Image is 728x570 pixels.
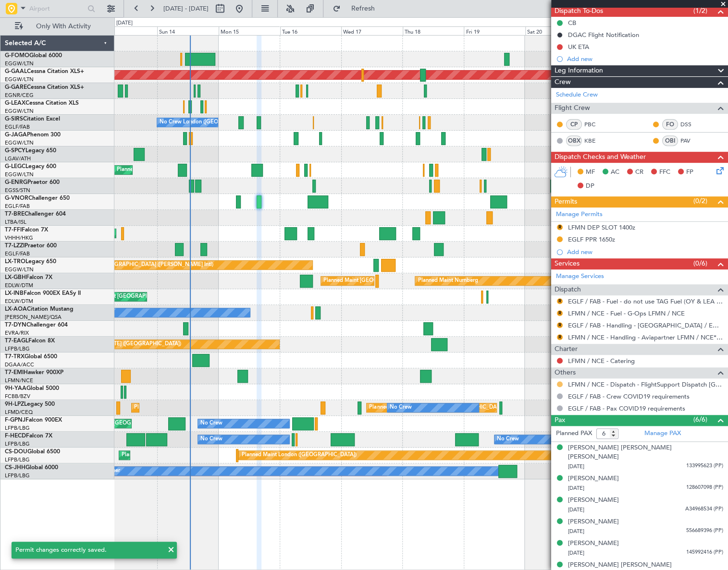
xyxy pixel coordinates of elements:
[693,414,707,424] span: (6/6)
[686,168,693,177] span: FP
[584,120,606,129] a: PBC
[5,60,34,67] a: EGGW/LTN
[555,415,565,426] span: Pax
[5,259,56,265] a: LX-TROLegacy 650
[568,31,639,39] div: DGAC Flight Notification
[5,291,24,296] span: LX-INB
[568,404,685,412] a: EGLF / FAB - Pax COVID19 requirements
[555,77,571,88] span: Crew
[568,485,584,492] span: [DATE]
[586,182,594,191] span: DP
[686,484,723,492] span: 128607098 (PP)
[5,370,24,376] span: T7-EMI
[555,65,603,76] span: Leg Information
[659,168,670,177] span: FFC
[5,148,25,154] span: G-SPCY
[5,187,30,194] a: EGSS/STN
[662,119,678,130] div: FO
[568,539,619,548] div: [PERSON_NAME]
[58,337,181,352] div: Planned Maint [US_STATE] ([GEOGRAPHIC_DATA])
[568,474,619,484] div: [PERSON_NAME]
[568,19,576,27] div: CB
[58,258,213,272] div: Unplanned Maint [GEOGRAPHIC_DATA] ([PERSON_NAME] Intl)
[5,123,30,131] a: EGLF/FAB
[241,448,356,462] div: Planned Maint London ([GEOGRAPHIC_DATA])
[5,298,33,305] a: EDLW/DTM
[5,227,48,233] a: T7-FFIFalcon 7X
[5,180,27,185] span: G-ENRG
[568,463,584,470] span: [DATE]
[5,282,33,289] a: EDLW/DTM
[341,26,403,35] div: Wed 17
[5,148,56,154] a: G-SPCYLegacy 650
[568,380,723,388] a: LFMN / NCE - Dispatch - FlightSupport Dispatch [GEOGRAPHIC_DATA]
[200,416,222,431] div: No Crew
[5,211,25,217] span: T7-BRE
[280,26,342,35] div: Tue 16
[96,26,158,35] div: Sat 13
[134,400,285,415] div: Planned Maint [GEOGRAPHIC_DATA] ([GEOGRAPHIC_DATA])
[680,120,702,129] a: DSS
[555,152,646,163] span: Dispatch Checks and Weather
[5,465,25,471] span: CS-JHH
[15,546,162,555] div: Permit changes correctly saved.
[5,433,26,439] span: F-HECD
[568,357,635,365] a: LFMN / NCE - Catering
[25,23,101,30] span: Only With Activity
[644,429,681,438] a: Manage PAX
[5,306,74,312] a: LX-AOACitation Mustang
[5,338,28,344] span: T7-EAGL
[557,334,563,340] button: R
[5,393,30,400] a: FCBB/BZV
[557,298,563,304] button: R
[5,234,33,242] a: VHHH/HKG
[568,235,615,243] div: EGLF PPR 1650z
[5,250,30,257] a: EGLF/FAB
[557,224,563,230] button: R
[5,440,30,448] a: LFPB/LBG
[555,284,581,295] span: Dispatch
[557,322,563,328] button: R
[555,367,576,378] span: Others
[5,354,57,360] a: T7-TRXGlobal 6500
[693,196,707,206] span: (0/2)
[568,223,635,231] div: LFMN DEP SLOT 1400z
[5,116,60,122] a: G-SIRSCitation Excel
[555,258,580,269] span: Services
[555,103,590,114] span: Flight Crew
[5,85,84,90] a: G-GARECessna Citation XLS+
[5,306,27,312] span: LX-AOA
[5,338,55,344] a: T7-EAGLFalcon 8X
[418,274,478,288] div: Planned Maint Nurnberg
[5,76,34,83] a: EGGW/LTN
[11,19,104,34] button: Only With Activity
[566,119,582,130] div: CP
[611,168,619,177] span: AC
[568,506,584,513] span: [DATE]
[390,400,412,415] div: No Crew
[122,448,273,462] div: Planned Maint [GEOGRAPHIC_DATA] ([GEOGRAPHIC_DATA])
[5,227,22,233] span: T7-FFI
[343,5,383,12] span: Refresh
[403,26,464,35] div: Thu 18
[5,424,30,432] a: LFPB/LBG
[635,168,643,177] span: CR
[680,136,702,145] a: PAV
[5,322,26,328] span: T7-DYN
[686,527,723,535] span: 556689396 (PP)
[5,275,52,280] a: LX-GBHFalcon 7X
[686,548,723,557] span: 145992416 (PP)
[328,1,386,16] button: Refresh
[5,472,30,479] a: LFPB/LBG
[568,309,685,317] a: LFMN / NCE - Fuel - G-Ops LFMN / NCE
[5,243,25,249] span: T7-LZZI
[5,132,61,138] a: G-JAGAPhenom 300
[5,132,27,138] span: G-JAGA
[556,429,592,438] label: Planned PAX
[566,135,582,146] div: OBX
[555,344,578,355] span: Charter
[5,218,26,226] a: LTBA/ISL
[5,329,29,337] a: EVRA/RIX
[693,258,707,268] span: (0/6)
[157,26,219,35] div: Sun 14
